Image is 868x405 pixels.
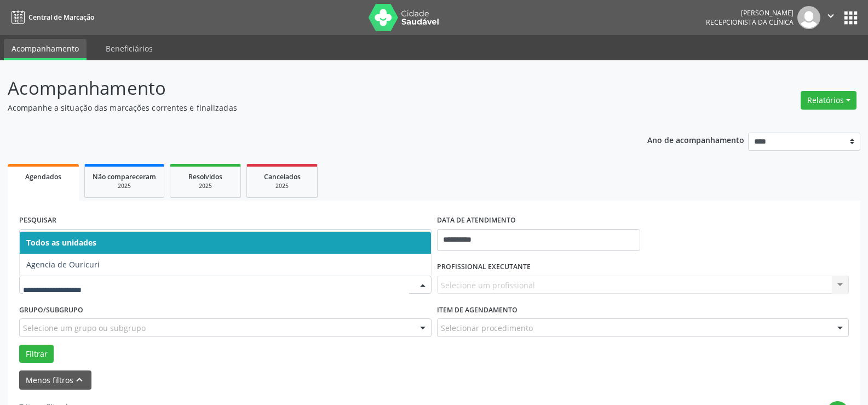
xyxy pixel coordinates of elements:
div: 2025 [255,182,309,190]
button: Filtrar [19,345,54,363]
label: DATA DE ATENDIMENTO [437,212,516,229]
span: Agendados [25,172,61,181]
span: Recepcionista da clínica [706,18,794,27]
img: img [797,6,820,29]
a: Beneficiários [98,39,160,58]
span: Cancelados [264,172,301,181]
button: apps [841,8,860,27]
label: Grupo/Subgrupo [19,301,83,318]
label: Item de agendamento [437,301,518,318]
a: Acompanhamento [4,39,87,60]
button:  [820,6,841,29]
button: Relatórios [801,91,856,110]
i: keyboard_arrow_up [73,374,85,386]
a: Central de Marcação [8,8,94,26]
p: Ano de acompanhamento [647,133,744,146]
div: 2025 [178,182,233,190]
i:  [825,10,837,22]
span: Selecione um grupo ou subgrupo [23,322,146,334]
label: PESQUISAR [19,212,56,229]
label: PROFISSIONAL EXECUTANTE [437,259,531,276]
div: 2025 [93,182,156,190]
button: Menos filtroskeyboard_arrow_up [19,370,91,390]
span: Não compareceram [93,172,156,181]
span: Resolvidos [188,172,222,181]
p: Acompanhamento [8,75,605,102]
div: [PERSON_NAME] [706,8,794,18]
span: Selecionar procedimento [441,322,533,334]
span: Central de Marcação [28,13,94,22]
span: Todos as unidades [26,237,96,248]
span: Agencia de Ouricuri [26,259,100,270]
p: Acompanhe a situação das marcações correntes e finalizadas [8,102,605,113]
